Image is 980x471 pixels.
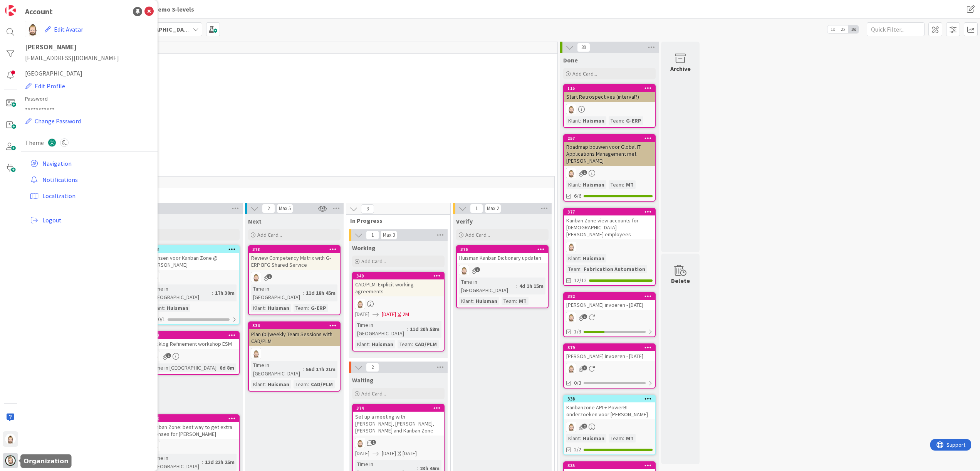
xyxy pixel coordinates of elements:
[16,1,35,10] span: Support
[353,273,444,296] div: 349CAD/PLM: Explicit working agreements
[308,380,309,389] span: :
[412,340,413,348] span: :
[623,180,624,189] span: :
[25,95,154,103] label: Password
[158,315,165,323] span: 0/1
[408,325,441,333] div: 11d 20h 58m
[582,170,587,175] span: 1
[31,190,545,198] span: Werk bij Klanten
[564,92,655,102] div: Start Retrospectives (interval?)
[577,43,590,52] span: 39
[151,333,239,338] div: 380
[867,22,925,36] input: Quick Filter...
[148,351,239,361] div: Rv
[25,6,53,17] div: Account
[580,434,581,442] span: :
[624,434,636,442] div: MT
[566,312,576,322] img: Rv
[581,254,606,262] div: Huisman
[827,25,838,33] span: 1x
[42,215,151,225] span: Logout
[27,189,154,203] a: Localization
[25,81,65,91] button: Edit Profile
[361,204,374,214] span: 3
[580,116,581,125] span: :
[517,282,545,290] div: 4d 1h 15m
[25,21,40,37] img: Rv
[465,231,490,238] span: Add Card...
[267,274,272,279] span: 1
[564,344,655,361] div: 379[PERSON_NAME] invoeren - [DATE]
[361,258,386,265] span: Add Card...
[407,325,408,333] span: :
[566,363,576,373] img: Rv
[564,300,655,310] div: [PERSON_NAME] invoeren - [DATE]
[567,345,655,350] div: 379
[353,299,444,309] div: Rv
[165,304,190,312] div: Huisman
[566,168,576,178] img: Rv
[27,156,154,170] a: Navigation
[459,278,516,294] div: Time in [GEOGRAPHIC_DATA]
[564,395,655,402] div: 338
[148,246,239,253] div: 383
[150,454,202,471] div: Time in [GEOGRAPHIC_DATA]
[308,304,309,312] span: :
[459,265,469,275] img: Rv
[361,390,386,397] span: Add Card...
[5,5,16,16] img: Visit kanbanzone.com
[457,246,548,263] div: 376Huisman Kanban Dictionary updaten
[517,297,529,305] div: MT
[353,279,444,296] div: CAD/PLM: Explicit working agreements
[403,449,417,458] div: [DATE]
[356,273,444,279] div: 349
[148,422,239,439] div: Kanban Zone: best way to get extra licenses for [PERSON_NAME]
[566,104,576,114] img: Rv
[398,340,412,348] div: Team
[516,297,517,305] span: :
[564,462,655,469] div: 335
[456,217,473,225] span: Verify
[248,321,341,392] a: 334Plan (bi)weekly Team Sessions with CAD/PLMRvTime in [GEOGRAPHIC_DATA]:56d 17h 21mKlant:Huisman...
[574,192,581,200] span: 6/6
[150,363,216,372] div: Time in [GEOGRAPHIC_DATA]
[564,312,655,322] div: Rv
[202,458,203,466] span: :
[265,380,266,389] span: :
[262,204,275,213] span: 2
[516,282,517,290] span: :
[150,284,212,301] div: Time in [GEOGRAPHIC_DATA]
[249,329,340,346] div: Plan (bi)weekly Team Sessions with CAD/PLM
[564,395,655,419] div: 338Kanbanzone API + PowerBI onderzoeken voor [PERSON_NAME]
[251,304,265,312] div: Klant
[249,272,340,282] div: Rv
[563,56,578,64] span: Done
[303,365,304,373] span: :
[356,405,444,411] div: 374
[566,265,581,273] div: Team
[164,304,165,312] span: :
[218,363,236,372] div: 6d 8m
[251,272,261,282] img: Rv
[366,230,379,240] span: 1
[580,254,581,262] span: :
[148,272,239,282] div: Rv
[265,304,266,312] span: :
[148,415,239,422] div: 373
[566,242,576,252] img: Rv
[148,339,239,349] div: Backlog Refinement workshop ESM
[623,434,624,442] span: :
[355,438,365,448] img: Rv
[148,246,239,270] div: 383Wensen voor Kanban Zone @ [PERSON_NAME]
[457,253,548,263] div: Huisman Kanban Dictionary updaten
[457,265,548,275] div: Rv
[213,289,237,297] div: 17h 30m
[567,294,655,299] div: 382
[353,405,444,436] div: 374Set up a meeting with [PERSON_NAME], [PERSON_NAME], [PERSON_NAME] and Kanban Zone
[203,458,237,466] div: 12d 22h 25m
[370,340,395,348] div: Huisman
[671,276,690,285] div: Delete
[257,231,282,238] span: Add Card...
[582,314,587,319] span: 1
[566,254,580,262] div: Klant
